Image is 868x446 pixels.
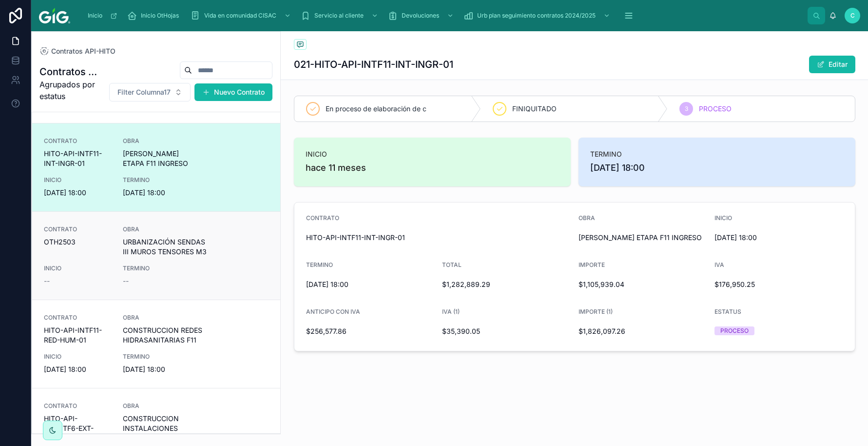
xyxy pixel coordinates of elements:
span: -- [123,276,129,286]
span: INICIO [44,176,111,184]
span: 3 [685,105,688,113]
span: Inicio OtHojas [141,12,179,20]
span: IVA (1) [442,308,460,315]
span: [DATE] 18:00 [123,365,190,374]
h1: 021-HITO-API-INTF11-INT-INGR-01 [294,58,453,71]
a: Servicio al cliente [298,7,383,24]
span: FINIQUITADO [512,104,557,114]
span: IMPORTE (1) [579,308,613,315]
span: TOTAL [442,261,462,268]
span: INICIO [714,214,732,222]
span: Inicio [88,12,102,20]
button: Editar [809,56,855,73]
div: PROCESO [720,326,749,335]
span: -- [44,276,50,286]
span: [DATE] 18:00 [123,188,190,198]
p: hace 11 meses [306,161,366,175]
span: $1,105,939.04 [579,280,707,289]
span: HITO-API-INTF11-INT-INGR-01 [44,149,111,168]
span: [DATE] 18:00 [306,280,435,289]
span: $1,826,097.26 [579,326,707,336]
span: En proceso de elaboración de c [326,104,426,114]
span: [DATE] 18:00 [44,365,111,374]
span: OBRA [579,214,595,222]
span: Contratos API-HITO [51,46,116,56]
span: TERMINO [123,353,190,361]
span: CONTRATO [306,214,339,222]
span: Vida en comunidad CISAC [204,12,276,20]
span: $176,950.25 [714,280,843,289]
span: HITO-API-INTF11-INT-INGR-01 [306,233,571,243]
span: OBRA [123,314,230,322]
span: Agrupados por estatus [39,79,98,102]
span: Filter Columna17 [117,87,171,97]
span: TERMINO [123,176,190,184]
span: TERMINO [306,261,333,268]
span: OBRA [123,402,230,410]
a: Inicio [83,7,122,24]
span: CONTRATO [44,225,111,233]
span: $1,282,889.29 [442,280,571,289]
span: Servicio al cliente [314,12,364,20]
a: CONTRATOHITO-API-INTF11-RED-HUM-01OBRACONSTRUCCION REDES HIDRASANITARIAS F11INICIO[DATE] 18:00TER... [32,300,280,388]
span: $35,390.05 [442,326,571,336]
a: CONTRATOOTH2503OBRAURBANIZACIÓN SENDAS III MUROS TENSORES M3INICIO--TERMINO-- [32,211,280,300]
span: INICIO [44,353,111,361]
span: CONTRATO [44,402,111,410]
span: INICIO [44,264,111,272]
span: Devoluciones [402,12,439,20]
button: Select Button [109,83,191,101]
span: Urb plan seguimiento contratos 2024/2025 [477,12,596,20]
span: PROCESO [699,104,732,114]
span: [PERSON_NAME] ETAPA F11 INGRESO [123,149,230,168]
span: [DATE] 18:00 [590,161,844,175]
span: HITO-API-INTF11-RED-HUM-01 [44,325,111,345]
span: CONSTRUCCION REDES HIDRASANITARIAS F11 [123,325,230,345]
span: OTH2503 [44,237,111,247]
span: OBRA [123,225,230,233]
a: Inicio OtHojas [124,7,186,24]
span: [PERSON_NAME] ETAPA F11 INGRESO [579,233,707,243]
span: TERMINO [123,264,190,272]
span: CONTRATO [44,314,111,322]
h1: Contratos API-HITO [39,65,98,79]
button: Nuevo Contrato [194,83,272,101]
span: [DATE] 18:00 [714,233,843,243]
span: ESTATUS [714,308,741,315]
a: CONTRATOHITO-API-INTF11-INT-INGR-01OBRA[PERSON_NAME] ETAPA F11 INGRESOINICIO[DATE] 18:00TERMINO[D... [32,123,280,211]
span: URBANIZACIÓN SENDAS III MUROS TENSORES M3 [123,237,230,257]
span: $256,577.86 [306,326,435,336]
span: HITO-API-LCANTF6-EXT-MAC-LOTE [44,414,111,443]
span: C [850,12,855,20]
span: INICIO [306,149,559,159]
span: [DATE] 18:00 [44,188,111,198]
span: ANTICIPO CON IVA [306,308,360,315]
span: IVA [714,261,724,268]
span: CONTRATO [44,137,111,145]
a: Devoluciones [385,7,459,24]
span: OBRA [123,137,230,145]
div: scrollable content [78,5,808,26]
span: IMPORTE [579,261,605,268]
a: Contratos API-HITO [39,46,116,56]
img: App logo [39,8,70,23]
a: Urb plan seguimiento contratos 2024/2025 [461,7,615,24]
span: TERMINO [590,149,844,159]
a: Vida en comunidad CISAC [188,7,296,24]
